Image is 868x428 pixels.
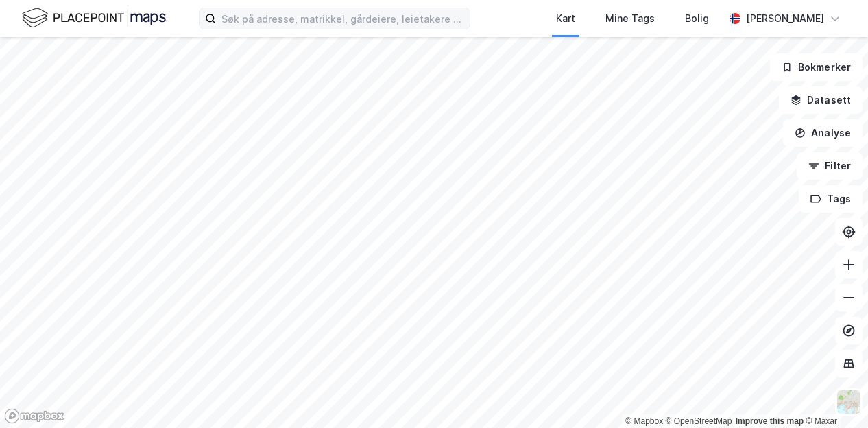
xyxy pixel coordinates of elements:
[799,362,868,428] div: Kontrollprogram for chat
[666,416,732,426] a: OpenStreetMap
[4,408,64,424] a: Mapbox homepage
[556,10,575,27] div: Kart
[685,10,709,27] div: Bolig
[746,10,824,27] div: [PERSON_NAME]
[799,185,863,213] button: Tags
[783,119,863,147] button: Analyse
[797,152,863,180] button: Filter
[770,53,863,81] button: Bokmerker
[779,86,863,114] button: Datasett
[22,6,166,30] img: logo.f888ab2527a4732fd821a326f86c7f29.svg
[216,8,470,29] input: Søk på adresse, matrikkel, gårdeiere, leietakere eller personer
[605,10,655,27] div: Mine Tags
[736,416,804,426] a: Improve this map
[799,362,868,428] iframe: Chat Widget
[625,416,663,426] a: Mapbox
